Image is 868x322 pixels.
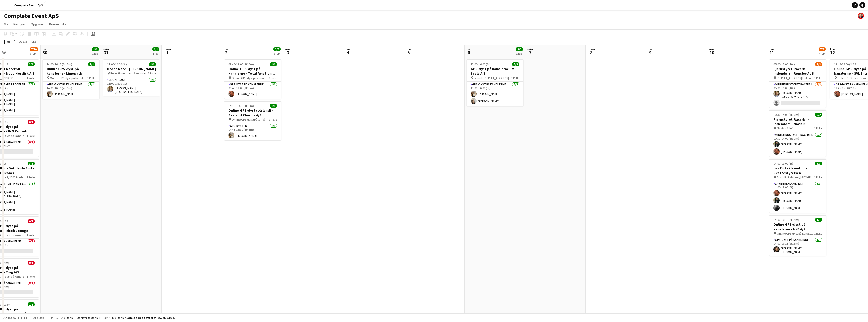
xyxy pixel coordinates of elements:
a: Vis [2,21,10,27]
div: Løn 359 650.00 KR + Udgifter 0.00 KR + Diæt 2 400.00 KR = [49,316,176,320]
span: Vis [4,22,8,26]
div: CEST [31,40,38,43]
span: Samlet budgetteret 362 050.00 KR [126,316,176,320]
a: Kommunikation [47,21,75,27]
div: [DATE] [4,39,16,44]
span: Rediger [13,22,26,26]
span: Opgaver [31,22,44,26]
span: Kommunikation [49,22,72,26]
span: Budgetteret [8,316,27,320]
span: Uge 35 [17,40,29,43]
button: Complete Event ApS [10,0,47,10]
span: Alle job [32,316,45,320]
a: Opgaver [29,21,46,27]
app-user-avatar: Christian Brøckner [858,13,864,19]
h1: Complete Event ApS [4,12,59,20]
button: Budgetteret [3,315,28,321]
a: Rediger [11,21,28,27]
